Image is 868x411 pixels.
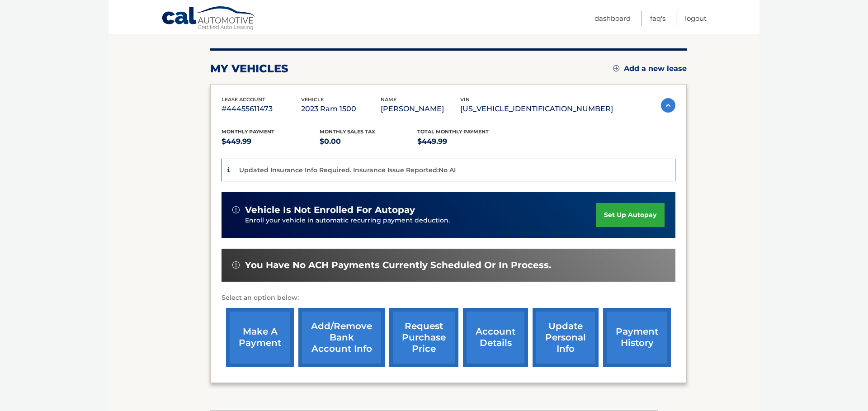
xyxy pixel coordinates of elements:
[226,308,294,367] a: make a payment
[603,308,671,367] a: payment history
[596,203,665,227] a: set up autopay
[222,128,274,135] span: Monthly Payment
[245,216,596,226] p: Enroll your vehicle in automatic recurring payment deduction.
[463,308,528,367] a: account details
[389,308,458,367] a: request purchase price
[381,96,396,103] span: name
[661,98,675,113] img: accordion-active.svg
[650,11,665,26] a: FAQ's
[460,103,613,115] p: [US_VEHICLE_IDENTIFICATION_NUMBER]
[301,96,324,103] span: vehicle
[222,293,675,303] p: Select an option below:
[232,206,240,213] img: alert-white.svg
[460,96,470,103] span: vin
[320,135,418,148] p: $0.00
[381,103,460,115] p: [PERSON_NAME]
[239,166,456,174] p: Updated Insurance Info Required. Insurance Issue Reported:No AI
[245,204,415,216] span: vehicle is not enrolled for autopay
[417,135,515,148] p: $449.99
[685,11,707,26] a: Logout
[320,128,375,135] span: Monthly sales Tax
[232,261,240,269] img: alert-white.svg
[298,308,385,367] a: Add/Remove bank account info
[417,128,489,135] span: Total Monthly Payment
[613,64,687,73] a: Add a new lease
[594,11,631,26] a: Dashboard
[301,103,381,115] p: 2023 Ram 1500
[533,308,599,367] a: update personal info
[222,103,301,115] p: #44455611473
[222,135,320,148] p: $449.99
[613,65,619,71] img: add.svg
[210,62,288,76] h2: my vehicles
[161,6,256,32] a: Cal Automotive
[222,96,265,103] span: lease account
[245,260,551,271] span: You have no ACH payments currently scheduled or in process.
